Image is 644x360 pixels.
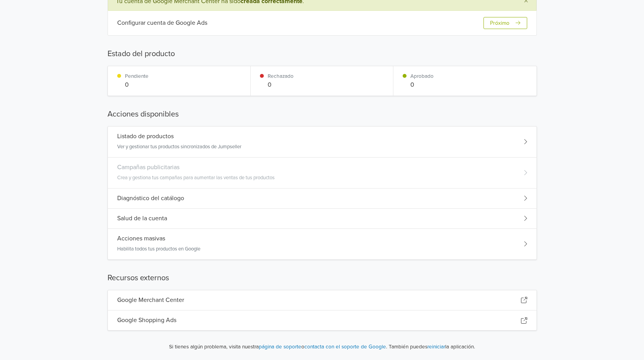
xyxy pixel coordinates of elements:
[410,72,434,80] p: Aprobado
[108,48,537,60] h5: Estado del producto
[117,297,184,304] h5: Google Merchant Center
[259,344,301,350] a: página de soporte
[108,209,536,229] div: Salud de la cuenta
[117,19,207,27] h5: Configurar cuenta de Google Ads
[117,317,176,324] h5: Google Shopping Ads
[251,66,393,96] div: Rechazado0
[304,344,386,350] a: contacta con el soporte de Google
[108,108,537,120] h5: Acciones disponibles
[117,235,165,242] h5: Acciones masivas
[117,143,241,151] p: Ver y gestionar tus productos sincronizados de Jumpseller
[108,11,536,35] div: Configurar cuenta de Google AdsPróximo
[108,189,536,209] div: Diagnóstico del catálogo
[117,174,275,182] p: Crea y gestiona tus campañas para aumentar las ventas de tus productos
[117,245,200,253] p: Habilita todos tus productos en Google
[117,215,167,222] h5: Salud de la cuenta
[108,229,536,259] div: Acciones masivasHabilita todos tus productos en Google
[393,66,536,96] div: Aprobado0
[117,195,184,202] h5: Diagnóstico del catálogo
[125,80,149,89] p: 0
[125,72,149,80] p: Pendiente
[108,127,536,158] div: Listado de productosVer y gestionar tus productos sincronizados de Jumpseller
[108,310,536,330] div: Google Shopping Ads
[268,80,294,89] p: 0
[117,343,528,351] span: Si tienes algún problema, visita nuestra o . También puedes la aplicación.
[427,344,445,350] a: reiniciar
[108,272,537,284] h5: Recursos externos
[117,133,174,140] h5: Listado de productos
[117,164,179,171] h5: Campañas publicitarias
[483,17,527,29] button: Próximo
[268,72,294,80] p: Rechazado
[108,290,536,310] div: Google Merchant Center
[108,158,536,189] div: Campañas publicitariasCrea y gestiona tus campañas para aumentar las ventas de tus productos
[410,80,434,89] p: 0
[108,66,251,96] div: Pendiente0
